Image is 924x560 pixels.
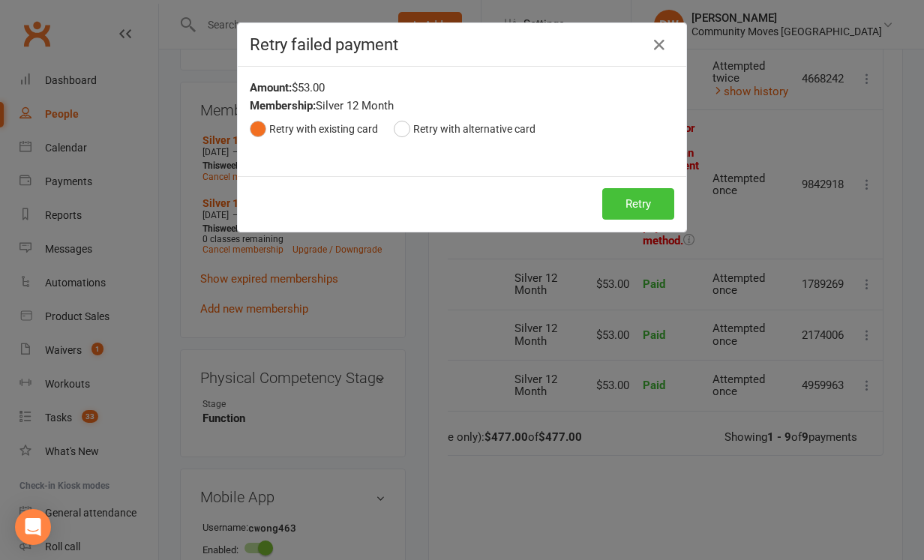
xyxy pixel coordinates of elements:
h4: Retry failed payment [250,35,674,54]
strong: Amount: [250,81,292,94]
button: Retry with existing card [250,115,378,143]
strong: Membership: [250,99,316,112]
button: Retry with alternative card [394,115,535,143]
div: Open Intercom Messenger [15,509,51,545]
button: Close [647,33,671,57]
div: $53.00 [250,79,674,97]
button: Retry [602,188,674,220]
div: Silver 12 Month [250,97,674,115]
